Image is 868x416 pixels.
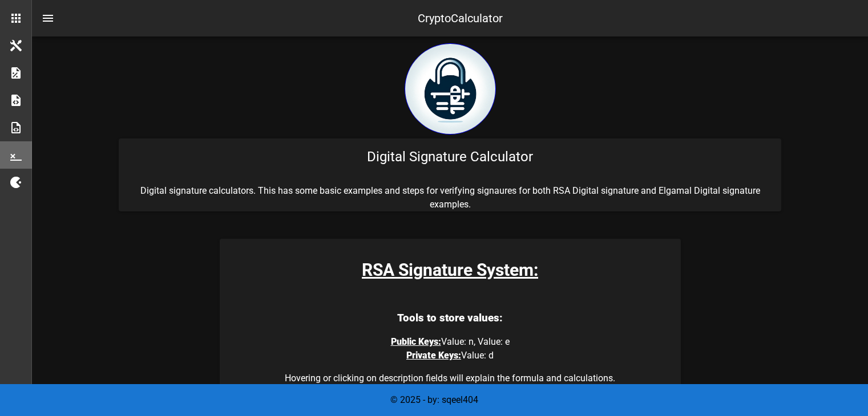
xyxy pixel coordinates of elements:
[272,310,628,326] h3: Tools to store values:
[272,335,628,362] p: Value: n, Value: e Value: d
[119,184,781,211] p: Digital signature calculators. This has some basic examples and steps for verifying signaures for...
[119,138,781,175] div: Digital Signature Calculator
[418,10,503,27] div: CryptoCalculator
[272,372,628,385] caption: Hovering or clicking on description fields will explain the formula and calculations.
[405,126,496,137] a: home
[390,394,478,405] span: © 2025 - by: sqeel404
[220,257,681,283] h3: RSA Signature System:
[34,5,62,32] button: nav-menu-toggle
[391,336,441,347] span: Public Keys:
[405,43,496,134] img: encryption logo
[406,350,461,361] span: Private Keys:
